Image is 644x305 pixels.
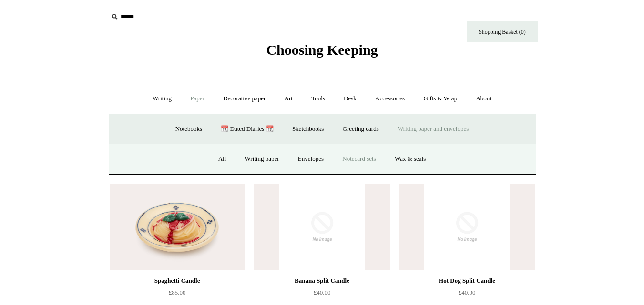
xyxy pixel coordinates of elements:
a: Wax & seals [386,147,434,172]
a: Notecard sets [334,147,384,172]
a: Desk [335,86,365,111]
div: Hot Dog Split Candle [401,275,532,286]
span: Choosing Keeping [266,42,378,58]
a: Choosing Keeping [266,49,378,56]
a: Spaghetti Candle Spaghetti Candle [110,184,245,270]
a: Writing paper [236,147,288,172]
img: no-image-2048-a2addb12_grande.gif [399,184,534,270]
a: Writing paper and envelopes [389,117,477,142]
a: Tools [303,86,334,111]
div: Banana Split Candle [256,275,387,286]
a: Greeting cards [334,117,388,142]
a: Gifts & Wrap [415,86,466,111]
span: £85.00 [169,289,186,296]
a: 📆 Dated Diaries 📆 [212,117,282,142]
a: All [210,147,235,172]
img: Spaghetti Candle [110,184,245,270]
a: Art [276,86,301,111]
a: Accessories [367,86,413,111]
span: £40.00 [459,289,476,296]
div: Spaghetti Candle [112,275,243,286]
a: Sketchbooks [284,117,332,142]
a: Shopping Basket (0) [467,21,538,42]
a: Decorative paper [215,86,274,111]
span: £40.00 [314,289,331,296]
img: no-image-2048-a2addb12_grande.gif [254,184,389,270]
a: Envelopes [289,147,332,172]
a: Writing [144,86,180,111]
a: Notebooks [167,117,211,142]
a: Paper [182,86,213,111]
a: About [467,86,500,111]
